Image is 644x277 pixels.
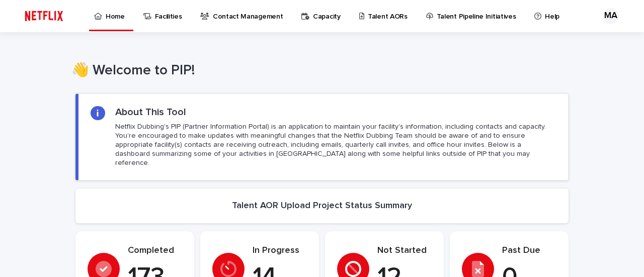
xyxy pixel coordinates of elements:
img: ifQbXi3ZQGMSEF7WDB7W [20,6,68,26]
h1: 👋 Welcome to PIP! [71,62,565,79]
p: Completed [128,245,182,256]
p: Netflix Dubbing's PIP (Partner Information Portal) is an application to maintain your facility's ... [115,122,556,168]
div: MA [603,8,619,24]
h2: About This Tool [115,106,186,118]
h2: Talent AOR Upload Project Status Summary [232,201,412,212]
p: Past Due [502,245,556,256]
p: In Progress [253,245,307,256]
p: Not Started [377,245,432,256]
